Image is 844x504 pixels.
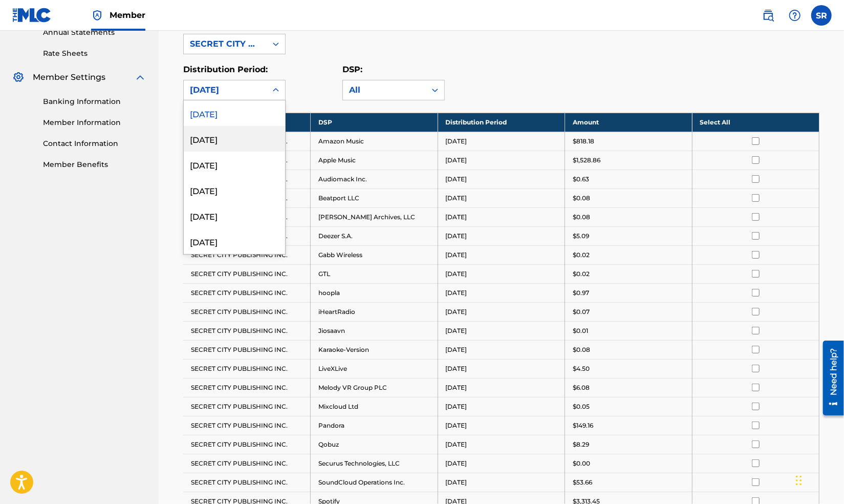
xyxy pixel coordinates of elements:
[573,213,590,222] p: $0.08
[311,188,438,207] td: Beatport LLC
[438,397,565,416] td: [DATE]
[815,337,844,419] iframe: Resource Center
[33,71,105,83] span: Member Settings
[183,283,311,302] td: SECRET CITY PUBLISHING INC.
[573,478,592,487] p: $53.66
[43,96,146,107] a: Banking Information
[438,264,565,283] td: [DATE]
[438,359,565,378] td: [DATE]
[183,65,268,74] label: Distribution Period:
[43,48,146,59] a: Rate Sheets
[311,473,438,492] td: SoundCloud Operations Inc.
[183,245,311,264] td: SECRET CITY PUBLISHING INC.
[12,8,52,23] img: MLC Logo
[184,100,285,126] div: [DATE]
[793,455,844,504] iframe: Chat Widget
[183,473,311,492] td: SECRET CITY PUBLISHING INC.
[43,138,146,149] a: Contact Information
[438,321,565,340] td: [DATE]
[110,9,145,21] span: Member
[183,302,311,321] td: SECRET CITY PUBLISHING INC.
[438,340,565,359] td: [DATE]
[692,113,819,132] th: Select All
[785,5,805,26] div: Help
[134,71,146,83] img: expand
[573,383,590,392] p: $6.08
[311,397,438,416] td: Mixcloud Ltd
[43,27,146,38] a: Annual Statements
[184,203,285,228] div: [DATE]
[183,378,311,397] td: SECRET CITY PUBLISHING INC.
[183,359,311,378] td: SECRET CITY PUBLISHING INC.
[438,151,565,170] td: [DATE]
[183,321,311,340] td: SECRET CITY PUBLISHING INC.
[342,65,362,74] label: DSP:
[311,170,438,188] td: Audiomack Inc.
[183,264,311,283] td: SECRET CITY PUBLISHING INC.
[438,378,565,397] td: [DATE]
[183,454,311,473] td: SECRET CITY PUBLISHING INC.
[573,194,590,203] p: $0.08
[311,416,438,435] td: Pandora
[438,132,565,151] td: [DATE]
[311,435,438,454] td: Qobuz
[311,226,438,245] td: Deezer S.A.
[43,117,146,128] a: Member Information
[573,288,589,298] p: $0.97
[573,326,588,335] p: $0.01
[573,307,590,317] p: $0.07
[758,5,778,26] a: Public Search
[349,84,420,96] div: All
[573,232,589,241] p: $5.09
[438,170,565,188] td: [DATE]
[311,283,438,302] td: hoopla
[311,151,438,170] td: Apple Music
[789,9,801,22] img: help
[438,416,565,435] td: [DATE]
[311,132,438,151] td: Amazon Music
[183,340,311,359] td: SECRET CITY PUBLISHING INC.
[565,113,692,132] th: Amount
[811,5,832,26] div: User Menu
[311,207,438,226] td: [PERSON_NAME] Archives, LLC
[573,175,589,184] p: $0.63
[311,264,438,283] td: GTL
[762,9,774,22] img: search
[311,302,438,321] td: iHeartRadio
[438,113,565,132] th: Distribution Period
[184,152,285,177] div: [DATE]
[573,364,590,373] p: $4.50
[311,113,438,132] th: DSP
[438,283,565,302] td: [DATE]
[184,177,285,203] div: [DATE]
[183,397,311,416] td: SECRET CITY PUBLISHING INC.
[573,459,590,468] p: $0.00
[573,345,590,354] p: $0.08
[12,71,25,83] img: Member Settings
[311,340,438,359] td: Karaoke-Version
[91,9,103,22] img: Top Rightsholder
[190,38,261,50] div: SECRET CITY PUBLISHING INC.
[438,207,565,226] td: [DATE]
[573,402,590,411] p: $0.05
[311,245,438,264] td: Gabb Wireless
[438,454,565,473] td: [DATE]
[573,421,593,430] p: $149.16
[43,159,146,170] a: Member Benefits
[311,359,438,378] td: LiveXLive
[438,188,565,207] td: [DATE]
[573,440,589,449] p: $8.29
[438,302,565,321] td: [DATE]
[184,228,285,254] div: [DATE]
[190,84,261,96] div: [DATE]
[311,454,438,473] td: Securus Technologies, LLC
[311,321,438,340] td: Jiosaavn
[796,465,802,496] div: Drag
[183,416,311,435] td: SECRET CITY PUBLISHING INC.
[183,435,311,454] td: SECRET CITY PUBLISHING INC.
[573,250,590,260] p: $0.02
[438,435,565,454] td: [DATE]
